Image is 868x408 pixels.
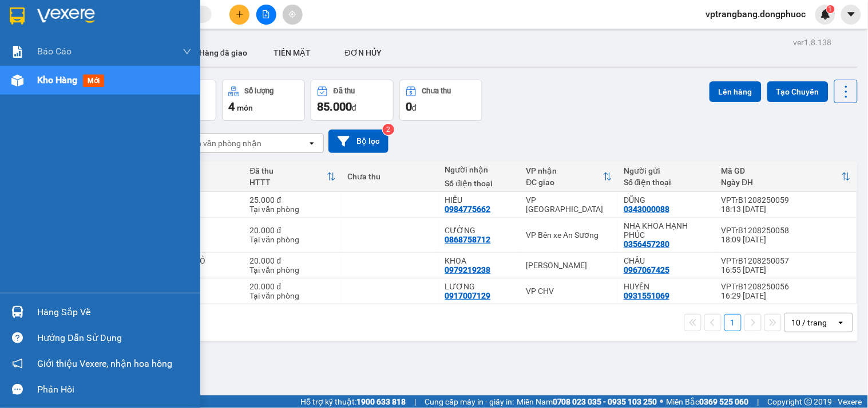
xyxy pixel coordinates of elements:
div: Tại văn phòng [250,205,336,214]
div: 18:13 [DATE] [722,205,851,214]
button: plus [229,5,249,25]
div: Đã thu [250,166,327,175]
button: aim [283,5,303,25]
button: Bộ lọc [328,130,389,153]
div: Số điện thoại [624,178,710,187]
div: Người gửi [624,166,710,175]
span: TIỀN MẶT [274,48,311,57]
div: ĐC giao [526,178,604,187]
div: 16:55 [DATE] [722,265,851,274]
span: đ [412,103,417,112]
div: CƯỜNG [445,226,515,235]
span: down [183,47,192,56]
div: CHÂU [624,256,710,265]
span: file-add [262,10,270,18]
div: 0984775662 [445,205,491,214]
div: 20.000 đ [250,256,336,265]
strong: 1900 633 818 [356,397,406,406]
div: Số điện thoại [445,179,515,188]
button: Đã thu85.000đ [311,80,394,121]
th: Toggle SortBy [521,162,619,192]
button: Số lượng4món [222,80,305,121]
button: Tạo Chuyến [767,81,829,102]
span: notification [12,358,23,369]
button: 1 [724,314,742,331]
div: Phản hồi [37,381,192,398]
img: solution-icon [11,46,23,58]
span: 85.000 [317,100,352,113]
div: 0356457280 [624,240,669,249]
strong: 0369 525 060 [700,397,749,406]
div: VP CHV [526,287,613,296]
div: 0343000088 [624,205,669,214]
button: caret-down [841,5,861,25]
span: Cung cấp máy in - giấy in: [425,395,514,408]
div: Tại văn phòng [250,291,336,300]
div: Số lượng [245,87,274,95]
span: | [414,395,416,408]
div: Chưa thu [347,172,434,181]
span: ⚪️ [660,399,664,404]
span: 1 [829,5,833,13]
sup: 1 [827,5,835,13]
div: Mã GD [722,166,842,175]
div: HUYỀN [624,282,710,291]
div: Người nhận [445,165,515,174]
span: Hỗ trợ kỹ thuật: [300,395,406,408]
div: Hàng sắp về [37,304,192,321]
div: [PERSON_NAME] [526,261,613,270]
div: 0868758712 [445,235,491,244]
span: mới [83,74,104,87]
th: Toggle SortBy [244,162,342,192]
span: | [758,395,759,408]
img: warehouse-icon [11,306,23,318]
div: VPTrB1208250057 [722,256,851,265]
img: icon-new-feature [821,9,831,19]
span: món [237,103,253,112]
div: 25.000 đ [250,195,336,205]
div: Ngày ĐH [722,178,842,187]
span: Miền Nam [517,395,657,408]
span: vptrangbang.dongphuoc [697,7,815,21]
svg: open [307,139,316,148]
div: NHA KHOA HẠNH PHÚC [624,221,710,240]
span: Báo cáo [37,44,72,58]
span: ĐƠN HỦY [345,48,382,57]
div: HTTT [250,178,327,187]
div: HIẾU [445,195,515,205]
th: Toggle SortBy [716,162,857,192]
div: 16:29 [DATE] [722,291,851,300]
div: 20.000 đ [250,282,336,291]
div: Tại văn phòng [250,235,336,244]
div: Hướng dẫn sử dụng [37,329,192,347]
span: aim [288,10,296,18]
span: Kho hàng [37,74,77,85]
div: VPTrB1208250059 [722,195,851,205]
button: file-add [256,5,276,25]
div: 0979219238 [445,265,491,274]
img: warehouse-icon [11,74,23,87]
div: VP [GEOGRAPHIC_DATA] [526,195,613,214]
span: 4 [228,100,235,113]
div: Đã thu [334,87,355,95]
div: 10 / trang [792,317,827,328]
div: 0931551069 [624,291,669,300]
span: plus [236,10,244,18]
div: Chưa thu [422,87,451,95]
div: Tại văn phòng [250,265,336,274]
span: question-circle [12,332,23,343]
div: Chọn văn phòng nhận [183,138,261,149]
strong: 0708 023 035 - 0935 103 250 [553,397,657,406]
div: 18:09 [DATE] [722,235,851,244]
div: VPTrB1208250058 [722,226,851,235]
button: Hàng đã giao [190,39,256,66]
div: KHOA [445,256,515,265]
div: 0967067425 [624,265,669,274]
button: Lên hàng [710,81,762,102]
sup: 2 [383,124,394,135]
svg: open [837,318,846,327]
span: Giới thiệu Vexere, nhận hoa hồng [37,356,172,371]
div: VPTrB1208250056 [722,282,851,291]
span: message [12,384,23,395]
span: caret-down [846,9,857,19]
